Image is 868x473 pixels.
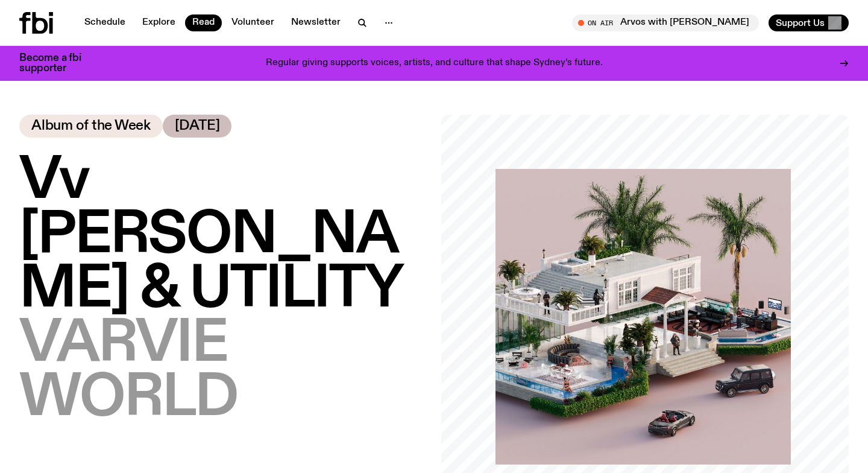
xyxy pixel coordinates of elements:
a: Newsletter [284,14,348,31]
span: VARVIE WORLD [19,314,237,429]
button: On AirArvos with [PERSON_NAME] [572,14,759,31]
a: Read [185,14,222,31]
a: Volunteer [224,14,281,31]
a: Explore [135,14,183,31]
p: Regular giving supports voices, artists, and culture that shape Sydney’s future. [266,58,603,69]
h3: Become a fbi supporter [19,53,96,74]
a: Schedule [77,14,133,31]
span: Album of the Week [31,119,151,133]
button: Support Us [769,14,849,31]
span: Support Us [776,17,825,28]
img: A 3d computer model of VV Pete inside a large mansion, against a pink background. Cars, pools and... [495,169,791,465]
span: [DATE] [175,119,220,133]
span: Vv [PERSON_NAME] & UTILITY [19,151,403,320]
